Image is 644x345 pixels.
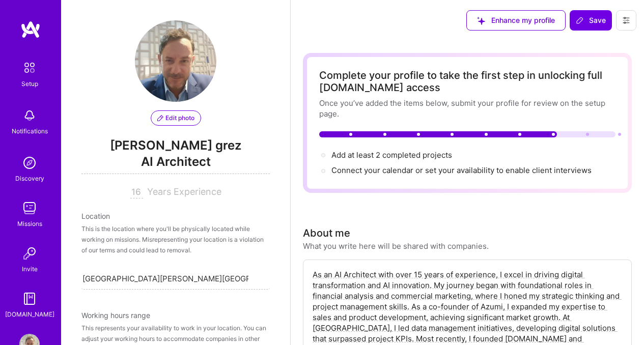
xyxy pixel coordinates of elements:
img: teamwork [19,198,40,218]
div: About me [303,225,350,241]
img: guide book [19,289,40,309]
img: setup [19,57,40,78]
div: This is the location where you'll be physically located while working on missions. Misrepresentin... [81,223,270,255]
span: Connect your calendar or set your availability to enable client interviews [331,165,592,175]
img: discovery [19,153,40,173]
img: User Avatar [135,20,216,102]
div: What you write here will be shared with companies. [303,241,489,251]
span: [PERSON_NAME] grez [81,138,270,153]
button: Save [570,10,612,31]
input: XX [130,186,143,198]
i: icon PencilPurple [157,115,163,121]
img: Invite [19,243,40,264]
div: Discovery [15,173,44,184]
div: Setup [21,78,38,89]
span: Add at least 2 completed projects [331,150,452,160]
div: [DOMAIN_NAME] [5,309,54,320]
span: AI Architect [81,153,270,174]
span: Years Experience [147,186,221,197]
img: bell [19,105,40,126]
div: Location [81,211,270,221]
span: Working hours range [81,311,150,320]
span: Edit photo [157,113,194,123]
span: Save [576,15,606,25]
div: Invite [22,264,38,274]
div: Complete your profile to take the first step in unlocking full [DOMAIN_NAME] access [319,69,615,94]
div: Missions [17,218,42,229]
div: Notifications [12,126,48,136]
div: Once you’ve added the items below, submit your profile for review on the setup page. [319,98,615,119]
button: Edit photo [151,110,201,126]
img: logo [20,20,41,39]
